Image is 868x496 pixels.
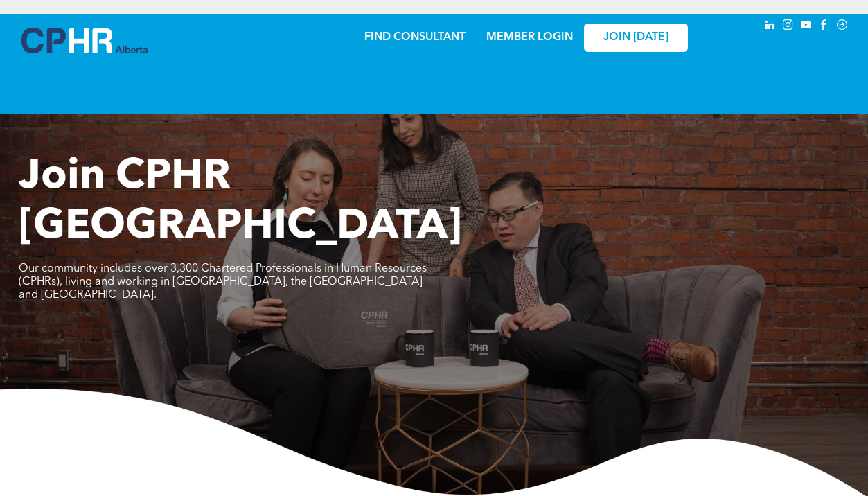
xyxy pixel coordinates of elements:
[19,263,427,301] span: Our community includes over 3,300 Chartered Professionals in Human Resources (CPHRs), living and ...
[19,157,462,248] span: Join CPHR [GEOGRAPHIC_DATA]
[835,17,850,36] a: Social network
[364,32,466,43] a: FIND CONSULTANT
[21,28,148,53] img: A blue and white logo for cp alberta
[603,31,668,44] span: JOIN [DATE]
[799,17,814,36] a: youtube
[781,17,796,36] a: instagram
[486,32,573,43] a: MEMBER LOGIN
[584,24,688,52] a: JOIN [DATE]
[763,17,778,36] a: linkedin
[817,17,832,36] a: facebook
